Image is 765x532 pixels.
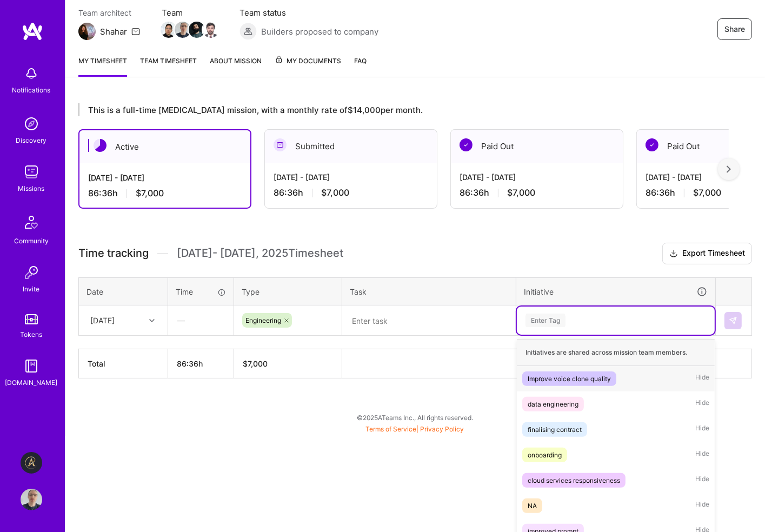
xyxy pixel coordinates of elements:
img: Community [18,209,44,235]
img: Submitted [274,138,287,151]
i: icon Chevron [149,318,155,323]
span: My Documents [275,55,341,67]
div: [DATE] - [DATE] [88,172,242,183]
a: Team Member Avatar [204,21,218,39]
th: Type [234,277,342,305]
div: Discovery [16,135,47,146]
div: Active [79,130,250,163]
div: [DATE] - [DATE] [460,171,614,183]
span: $7,000 [136,188,164,199]
span: [DATE] - [DATE] , 2025 Timesheet [177,247,343,260]
span: Team status [240,7,378,18]
span: Builders proposed to company [261,26,378,37]
img: Aldea: Transforming Behavior Change Through AI-Driven Coaching [21,452,42,474]
a: My Documents [275,55,341,77]
span: Hide [695,498,709,513]
div: — [169,306,233,335]
span: Hide [695,422,709,437]
a: Privacy Policy [421,425,464,433]
span: Hide [695,473,709,488]
div: NA [528,500,537,511]
button: Share [717,18,752,40]
i: icon Download [669,248,678,260]
div: finalising contract [528,424,582,435]
span: $7,000 [507,187,535,198]
th: Total [79,349,168,378]
img: Submit [729,316,737,325]
div: Submitted [265,130,437,163]
a: Team Member Avatar [162,21,176,39]
img: Team Member Avatar [175,22,191,38]
span: Time tracking [78,247,149,260]
th: Task [342,277,516,305]
img: bell [21,63,42,84]
img: Team Architect [78,23,96,40]
div: [DATE] [90,315,115,326]
img: Invite [21,262,42,283]
img: Team Member Avatar [161,22,177,38]
div: onboarding [528,449,562,461]
a: User Avatar [18,489,45,510]
a: About Mission [210,55,262,77]
div: Tokens [21,329,43,340]
div: Enter Tag [525,312,566,329]
div: Missions [18,183,45,194]
div: Invite [23,283,40,295]
th: Date [79,277,168,305]
div: 86:36 h [274,187,428,198]
img: logo [22,22,43,41]
a: My timesheet [78,55,127,77]
div: 86:36 h [88,188,242,199]
div: [DOMAIN_NAME] [5,377,58,388]
img: Builders proposed to company [240,23,257,40]
div: 86:36 h [460,187,614,198]
div: Improve voice clone quality [528,373,611,384]
span: | [366,425,464,433]
a: Team Member Avatar [176,21,190,39]
img: right [727,165,731,173]
img: User Avatar [21,489,42,510]
div: Paid Out [451,130,623,163]
img: discovery [21,113,42,135]
div: Shahar [100,26,127,37]
div: Initiative [524,285,708,298]
a: FAQ [354,55,367,77]
span: Hide [695,397,709,411]
th: $7,000 [234,349,342,378]
div: Notifications [12,84,51,96]
img: teamwork [21,161,42,183]
span: Engineering [245,316,281,324]
a: Team Member Avatar [190,21,204,39]
img: Paid Out [460,138,473,151]
button: Export Timesheet [662,243,752,264]
div: Time [176,286,226,297]
a: Aldea: Transforming Behavior Change Through AI-Driven Coaching [18,452,45,474]
div: Initiatives are shared across mission team members. [517,339,715,366]
div: Community [14,235,49,247]
div: This is a full-time [MEDICAL_DATA] mission, with a monthly rate of $14,000 per month. [78,103,729,116]
span: $7,000 [321,187,349,198]
img: guide book [21,355,42,377]
span: Hide [695,448,709,462]
img: Active [94,139,107,152]
div: data engineering [528,398,578,410]
span: Hide [695,371,709,386]
span: $7,000 [693,187,721,198]
th: 86:36h [168,349,234,378]
span: Team architect [78,7,140,18]
img: Team Member Avatar [189,22,205,38]
span: Team [162,7,218,18]
div: cloud services responsiveness [528,475,620,486]
a: Terms of Service [366,425,417,433]
div: [DATE] - [DATE] [274,171,428,183]
div: © 2025 ATeams Inc., All rights reserved. [65,404,765,431]
a: Team timesheet [140,55,197,77]
img: Team Member Avatar [203,22,219,38]
span: Share [724,24,745,35]
i: icon Mail [131,27,140,36]
img: Paid Out [646,138,658,151]
img: tokens [25,314,38,324]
